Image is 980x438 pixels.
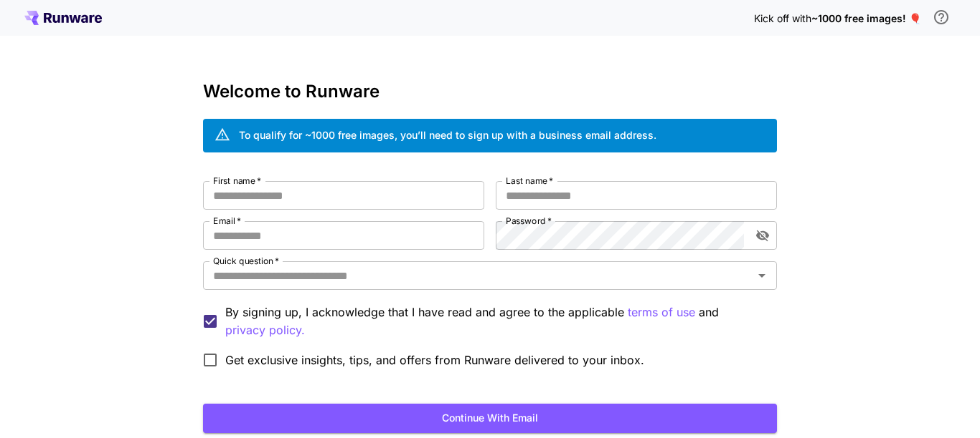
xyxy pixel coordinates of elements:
[628,303,695,321] p: terms of use
[203,82,777,102] h3: Welcome to Runware
[927,3,956,31] button: In order to qualify for free credit, you need to sign up with a business email address and click ...
[225,303,765,339] p: By signing up, I acknowledge that I have read and agree to the applicable and
[811,12,921,24] span: ~1000 free images! 🎈
[750,223,776,248] button: toggle password visibility
[203,404,777,433] button: Continue with email
[213,215,241,227] label: Email
[506,175,553,187] label: Last name
[225,351,644,369] span: Get exclusive insights, tips, and offers from Runware delivered to your inbox.
[213,255,279,267] label: Quick question
[239,127,656,142] div: To qualify for ~1000 free images, you’ll need to sign up with a business email address.
[213,175,261,187] label: First name
[628,303,695,321] button: By signing up, I acknowledge that I have read and agree to the applicable and privacy policy.
[225,321,305,339] p: privacy policy.
[506,215,552,227] label: Password
[752,266,772,286] button: Open
[225,321,305,339] button: By signing up, I acknowledge that I have read and agree to the applicable terms of use and
[754,12,811,24] span: Kick off with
